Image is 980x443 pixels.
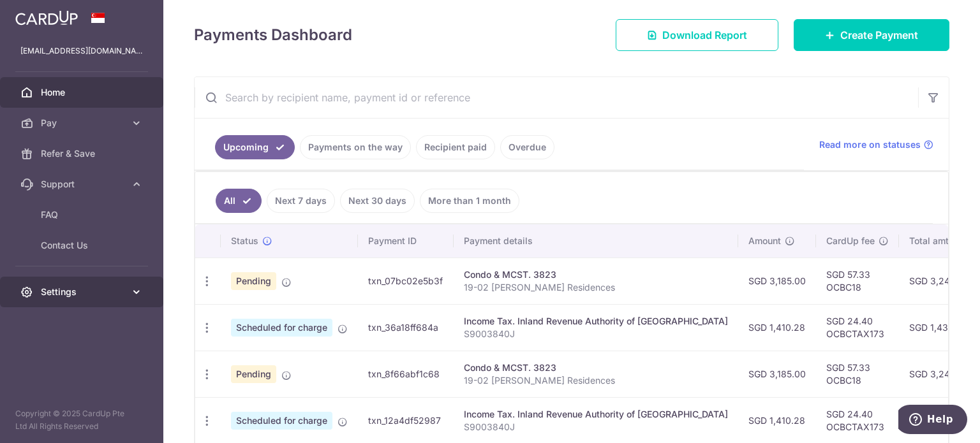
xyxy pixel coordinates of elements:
[816,351,899,397] td: SGD 57.33 OCBC18
[267,189,335,213] a: Next 7 days
[420,189,519,213] a: More than 1 month
[231,272,276,290] span: Pending
[464,281,728,294] p: 19-02 [PERSON_NAME] Residences
[464,268,728,281] div: Condo & MCST. 3823
[41,86,125,99] span: Home
[816,304,899,351] td: SGD 24.40 OCBCTAX173
[464,421,728,433] p: S9003840J
[464,374,728,387] p: 19-02 [PERSON_NAME] Residences
[899,304,980,351] td: SGD 1,434.68
[464,328,728,340] p: S9003840J
[41,178,125,191] span: Support
[231,412,332,430] span: Scheduled for charge
[358,224,454,258] th: Payment ID
[216,189,262,213] a: All
[738,351,816,397] td: SGD 3,185.00
[816,258,899,304] td: SGD 57.33 OCBC18
[616,19,778,51] a: Download Report
[464,361,728,374] div: Condo & MCST. 3823
[464,315,728,328] div: Income Tax. Inland Revenue Authority of [GEOGRAPHIC_DATA]
[819,138,933,151] a: Read more on statuses
[819,138,921,151] span: Read more on statuses
[738,304,816,351] td: SGD 1,410.28
[195,77,918,118] input: Search by recipient name, payment id or reference
[215,135,295,159] a: Upcoming
[15,10,78,25] img: CardUp
[909,235,951,247] span: Total amt.
[358,304,454,351] td: txn_36a18ff684a
[464,408,728,421] div: Income Tax. Inland Revenue Authority of [GEOGRAPHIC_DATA]
[41,147,125,160] span: Refer & Save
[41,239,125,252] span: Contact Us
[41,286,125,298] span: Settings
[748,235,781,247] span: Amount
[41,117,125,129] span: Pay
[416,135,495,159] a: Recipient paid
[899,258,980,304] td: SGD 3,242.33
[358,258,454,304] td: txn_07bc02e5b3f
[20,45,143,57] p: [EMAIL_ADDRESS][DOMAIN_NAME]
[340,189,415,213] a: Next 30 days
[41,208,125,221] span: FAQ
[794,19,949,51] a: Create Payment
[840,27,918,43] span: Create Payment
[300,135,411,159] a: Payments on the way
[826,235,875,247] span: CardUp fee
[194,24,352,47] h4: Payments Dashboard
[662,27,747,43] span: Download Report
[231,235,258,247] span: Status
[454,224,738,258] th: Payment details
[231,365,276,383] span: Pending
[898,405,967,437] iframe: Opens a widget where you can find more information
[358,351,454,397] td: txn_8f66abf1c68
[231,319,332,337] span: Scheduled for charge
[899,351,980,397] td: SGD 3,242.33
[738,258,816,304] td: SGD 3,185.00
[500,135,554,159] a: Overdue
